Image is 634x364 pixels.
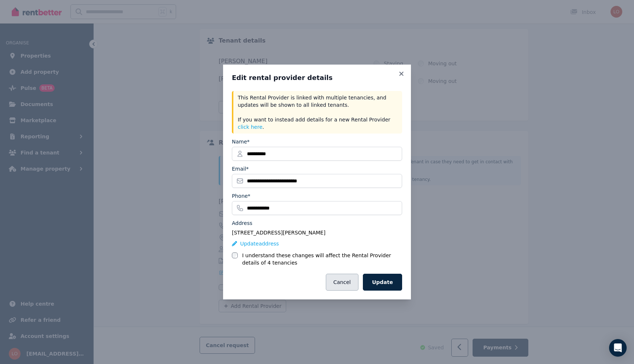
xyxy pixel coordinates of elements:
[238,94,398,131] p: This Rental Provider is linked with multiple tenancies, and updates will be shown to all linked t...
[232,138,249,145] label: Name*
[326,274,358,291] button: Cancel
[232,192,250,200] label: Phone*
[363,274,402,291] button: Update
[609,339,627,357] div: Open Intercom Messenger
[232,165,249,172] label: Email*
[242,252,402,266] label: I understand these changes will affect the Rental Provider details of 4 tenancies
[232,240,279,247] button: Updateaddress
[232,230,325,236] span: [STREET_ADDRESS][PERSON_NAME]
[238,123,262,131] button: click here
[232,219,252,227] label: Address
[232,73,402,82] h3: Edit rental provider details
